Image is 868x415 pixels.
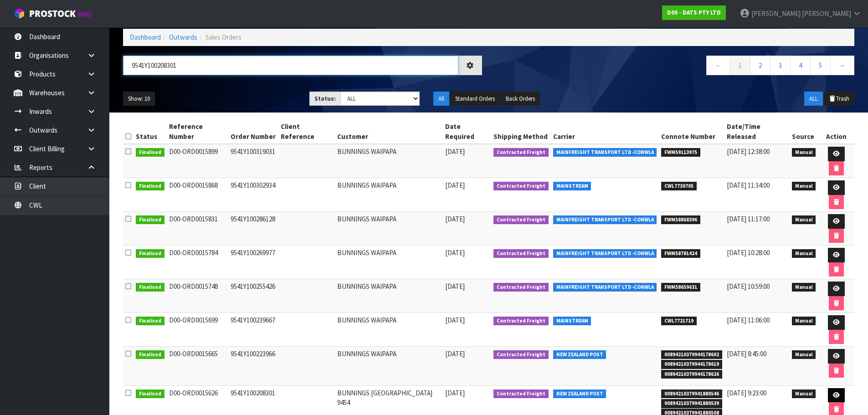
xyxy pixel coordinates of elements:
span: Manual [792,215,816,225]
span: [DATE] 12:38:00 [727,147,770,156]
span: Manual [792,182,816,191]
a: → [830,56,854,75]
td: 9541Y100223966 [228,347,278,386]
a: 4 [790,56,811,75]
th: Date Required [443,119,492,144]
span: FWM58868396 [661,215,700,225]
span: Manual [792,389,816,399]
th: Reference Number [167,119,228,144]
td: 9541Y100269977 [228,246,278,279]
button: Trash [824,92,854,106]
span: 00894210379944178619 [661,360,722,369]
span: [DATE] [445,181,465,190]
td: 9541Y100239667 [228,313,278,347]
span: NEW ZEALAND POST [553,350,606,359]
a: ← [706,56,730,75]
td: BUNNINGS WAIPAPA [335,347,443,386]
span: Contracted Freight [493,182,549,191]
span: 00894210379944178602 [661,350,722,359]
span: CWL7721719 [661,317,697,326]
td: D00-ORD0015748 [167,279,228,313]
span: [DATE] [445,316,465,324]
span: Finalised [136,283,164,292]
span: [DATE] 11:17:00 [727,215,770,223]
span: [PERSON_NAME] [802,9,851,18]
span: [DATE] 10:28:00 [727,248,770,257]
span: MAINFREIGHT TRANSPORT LTD -CONWLA [553,283,657,292]
td: BUNNINGS WAIPAPA [335,144,443,178]
a: Dashboard [130,33,161,41]
span: Contracted Freight [493,317,549,326]
td: D00-ORD0015784 [167,246,228,279]
td: BUNNINGS WAIPAPA [335,178,443,212]
td: D00-ORD0015831 [167,212,228,246]
span: [DATE] [445,215,465,223]
a: D00 - DATS PTY LTD [662,5,726,20]
a: 1 [730,56,750,75]
span: ProStock [29,8,76,20]
span: Finalised [136,317,164,326]
th: Shipping Method [491,119,551,144]
span: [DATE] 11:06:00 [727,316,770,324]
span: Finalised [136,148,164,157]
a: 2 [750,56,770,75]
span: [DATE] [445,147,465,156]
span: MAINFREIGHT TRANSPORT LTD -CONWLA [553,249,657,258]
td: 9541Y100286128 [228,212,278,246]
th: Source [790,119,818,144]
td: BUNNINGS WAIPAPA [335,313,443,347]
span: CWL7730705 [661,182,697,191]
td: BUNNINGS WAIPAPA [335,279,443,313]
span: Finalised [136,389,164,399]
span: Sales Orders [205,33,241,41]
span: 00894210379941880539 [661,399,722,408]
span: Manual [792,283,816,292]
td: 9541Y100319031 [228,144,278,178]
span: FWM58781424 [661,249,700,258]
td: D00-ORD0015699 [167,313,228,347]
span: Contracted Freight [493,148,549,157]
button: ALL [804,92,823,106]
span: Finalised [136,350,164,359]
span: Manual [792,317,816,326]
th: Order Number [228,119,278,144]
th: Carrier [551,119,659,144]
span: [DATE] 9:23:00 [727,389,766,397]
span: Contracted Freight [493,215,549,225]
span: Manual [792,350,816,359]
th: Action [818,119,854,144]
td: 9541Y100255426 [228,279,278,313]
td: BUNNINGS WAIPAPA [335,212,443,246]
button: Back Orders [501,92,540,106]
a: 3 [770,56,791,75]
a: Outwards [169,33,197,41]
span: 00894210379944178626 [661,370,722,379]
span: Contracted Freight [493,283,549,292]
span: MAINSTREAM [553,317,591,326]
span: [DATE] [445,248,465,257]
span: [DATE] [445,282,465,291]
button: Show: 10 [123,92,155,106]
span: [DATE] 8:45:00 [727,349,766,358]
span: Finalised [136,215,164,225]
span: Contracted Freight [493,249,549,258]
span: [DATE] [445,389,465,397]
td: D00-ORD0015868 [167,178,228,212]
td: BUNNINGS WAIPAPA [335,246,443,279]
small: WMS [77,10,92,19]
strong: Status: [314,95,336,102]
span: 00894210379941880546 [661,389,722,399]
strong: D00 - DATS PTY LTD [667,9,721,16]
td: D00-ORD0015665 [167,347,228,386]
span: [DATE] 10:59:00 [727,282,770,291]
th: Connote Number [659,119,724,144]
th: Date/Time Released [724,119,790,144]
span: Manual [792,249,816,258]
span: FWM59113975 [661,148,700,157]
th: Status [134,119,167,144]
nav: Page navigation [496,56,855,78]
button: All [433,92,449,106]
span: NEW ZEALAND POST [553,389,606,399]
span: FWM58659631 [661,283,700,292]
th: Customer [335,119,443,144]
